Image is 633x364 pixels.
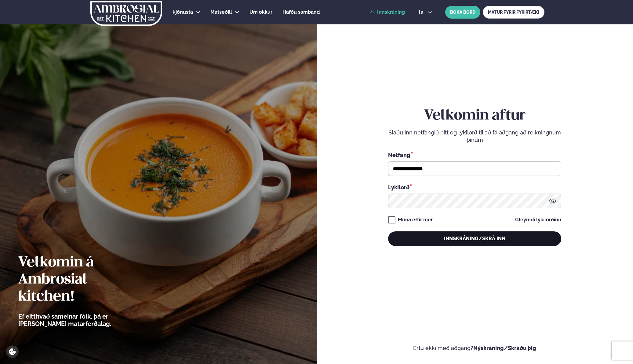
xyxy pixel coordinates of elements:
[282,9,320,16] a: Hafðu samband
[515,217,561,222] a: Gleymdi lykilorðinu
[249,9,272,16] a: Um okkur
[210,9,232,16] a: Matseðill
[173,9,193,15] span: Þjónusta
[419,10,425,15] span: is
[388,231,561,246] button: Innskráning/Skrá inn
[388,129,561,144] p: Sláðu inn netfangið þitt og lykilorð til að fá aðgang að reikningnum þínum
[414,10,437,15] button: is
[445,6,480,19] button: BÓKA BORÐ
[370,9,405,15] a: Innskráning
[210,9,232,15] span: Matseðill
[473,345,536,351] a: Nýskráning/Skráðu þig
[388,107,561,124] h2: Velkomin aftur
[90,1,163,26] img: logo
[483,6,544,19] a: MATUR FYRIR FYRIRTÆKI
[249,9,272,15] span: Um okkur
[388,183,561,191] div: Lykilorð
[18,254,145,305] h2: Velkomin á Ambrosial kitchen!
[388,151,561,159] div: Netfang
[18,313,145,327] p: Ef eitthvað sameinar fólk, þá er [PERSON_NAME] matarferðalag.
[6,345,19,358] a: Cookie settings
[173,9,193,16] a: Þjónusta
[282,9,320,15] span: Hafðu samband
[335,344,615,352] p: Ertu ekki með aðgang?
